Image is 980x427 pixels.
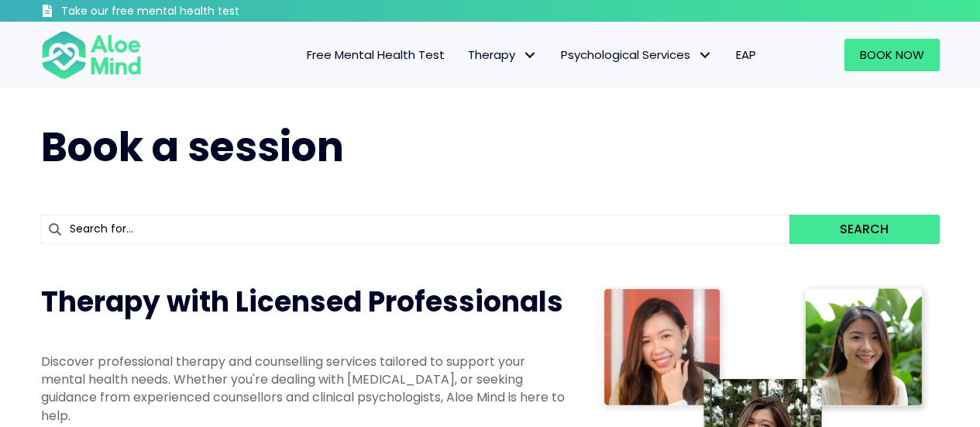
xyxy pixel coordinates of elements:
button: Search [789,215,939,244]
span: Psychological Services [561,46,713,63]
span: Therapy [468,46,538,63]
span: EAP [736,46,756,63]
a: Free Mental Health Test [295,39,456,71]
span: Book a session [41,119,344,175]
h3: Take our free mental health test [61,4,322,19]
p: Discover professional therapy and counselling services tailored to support your mental health nee... [41,353,568,425]
nav: Menu [162,39,768,71]
a: EAP [724,39,768,71]
img: Aloe mind Logo [41,29,142,81]
input: Search for... [41,215,790,244]
a: Book Now [844,39,940,71]
span: Free Mental Health Test [307,46,445,63]
a: TherapyTherapy: submenu [456,39,549,71]
span: Book Now [860,46,924,63]
a: Psychological ServicesPsychological Services: submenu [549,39,724,71]
a: Take our free mental health test [41,4,322,22]
span: Psychological Services: submenu [694,44,717,67]
span: Therapy: submenu [519,44,542,67]
span: Therapy with Licensed Professionals [41,282,563,322]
